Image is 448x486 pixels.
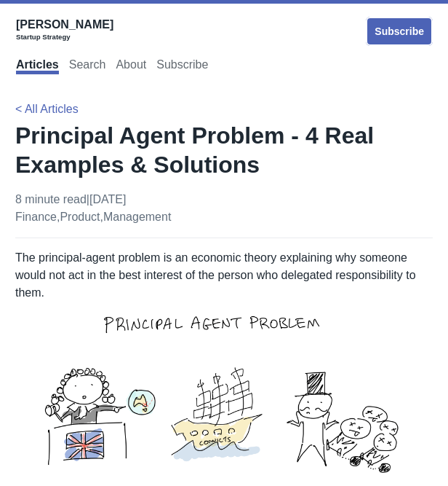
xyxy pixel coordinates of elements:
[16,33,113,42] div: Startup Strategy
[15,103,79,115] a: < All Articles
[16,15,113,42] a: [PERSON_NAME]Startup Strategy
[366,17,433,46] a: Subscribe
[15,191,171,226] p: 8 minute read | [DATE] , ,
[15,211,57,223] a: finance
[103,211,171,223] a: management
[16,18,113,31] span: [PERSON_NAME]
[60,211,100,223] a: product
[116,58,146,74] a: About
[69,58,106,74] a: Search
[15,121,433,179] h1: Principal Agent Problem - 4 Real Examples & Solutions
[156,58,208,74] a: Subscribe
[16,58,59,74] a: Articles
